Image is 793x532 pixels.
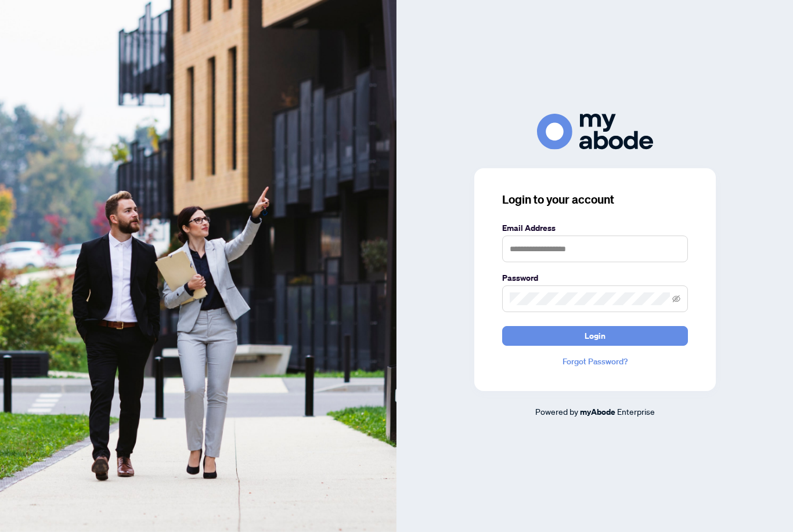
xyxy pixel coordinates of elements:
[502,272,688,284] label: Password
[502,222,688,234] label: Email Address
[617,406,655,417] span: Enterprise
[672,295,680,303] span: eye-invisible
[585,327,605,345] span: Login
[502,355,688,368] a: Forgot Password?
[502,191,688,208] h3: Login to your account
[580,406,615,418] a: myAbode
[535,406,578,417] span: Powered by
[537,114,653,149] img: ma-logo
[502,326,688,346] button: Login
